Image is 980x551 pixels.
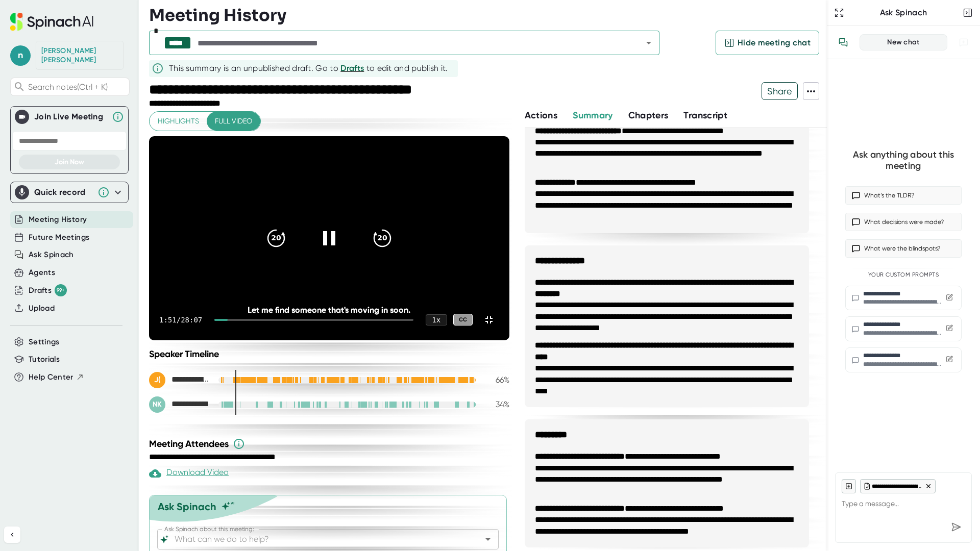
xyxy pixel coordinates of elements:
button: Open [481,532,495,546]
button: Transcript [683,109,727,122]
div: Quick record [15,182,124,203]
div: Join Live MeetingJoin Live Meeting [15,107,124,127]
span: Share [762,82,797,100]
span: Summary [573,110,612,121]
div: 99+ [55,284,67,296]
button: Summary [573,109,612,122]
div: Quick record [34,187,92,197]
div: 34 % [484,399,509,409]
span: Transcript [683,110,727,121]
button: Meeting History [29,214,87,226]
span: Search notes (Ctrl + K) [28,82,127,92]
span: Help Center [29,371,73,383]
button: Settings [29,336,60,348]
button: Edit custom prompt [944,292,955,305]
button: Drafts 99+ [29,284,67,296]
div: Send message [947,518,965,536]
button: Chapters [628,109,669,122]
div: 1:51 / 28:07 [159,316,202,324]
button: Actions [525,109,557,122]
button: What were the blindspots? [845,239,962,258]
div: Drafts [29,284,67,296]
span: Actions [525,110,557,121]
button: Highlights [150,112,207,131]
button: Upload [29,303,55,314]
div: This summary is an unpublished draft. Go to to edit and publish it. [169,62,448,74]
button: Drafts [340,62,364,74]
span: Highlights [158,115,199,128]
span: Join Now [55,158,84,166]
button: Agents [29,267,55,279]
span: Chapters [628,110,669,121]
input: What can we do to help? [173,532,465,546]
button: Hide meeting chat [716,31,819,55]
img: Join Live Meeting [17,112,27,122]
span: Drafts [340,63,364,73]
div: Ask anything about this meeting [845,149,962,172]
span: Full video [215,115,252,128]
div: Ask Spinach [846,8,961,18]
button: Edit custom prompt [944,322,955,335]
div: Nicole Kelly [41,46,118,64]
div: J( [149,372,165,388]
button: Future Meetings [29,232,89,243]
button: Collapse sidebar [4,527,20,543]
div: 66 % [484,375,509,385]
div: CC [453,314,473,325]
button: Ask Spinach [29,249,74,261]
button: Edit custom prompt [944,354,955,366]
button: Expand to Ask Spinach page [832,6,846,20]
div: Speaker Timeline [149,348,509,360]
div: Let me find someone that's moving in soon. [185,305,474,315]
span: n [10,45,31,66]
button: Share [762,82,798,100]
h3: Meeting History [149,6,286,25]
button: Help Center [29,371,84,383]
button: Full video [207,112,260,131]
div: Juliane Schnibbe (she/hers) [149,372,210,388]
span: Hide meeting chat [738,37,811,49]
div: Join Live Meeting [34,112,107,122]
button: Tutorials [29,354,60,365]
div: Your Custom Prompts [845,271,962,279]
button: What decisions were made? [845,213,962,231]
div: NK [149,396,165,413]
button: Open [642,36,656,50]
div: Meeting Attendees [149,438,512,450]
div: New chat [866,38,941,47]
button: What’s the TLDR? [845,186,962,205]
div: Ask Spinach [158,500,216,513]
div: 1 x [426,314,447,325]
button: Close conversation sidebar [961,6,975,20]
button: View conversation history [833,32,853,53]
button: Join Now [19,155,120,169]
div: Download Video [149,467,229,480]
